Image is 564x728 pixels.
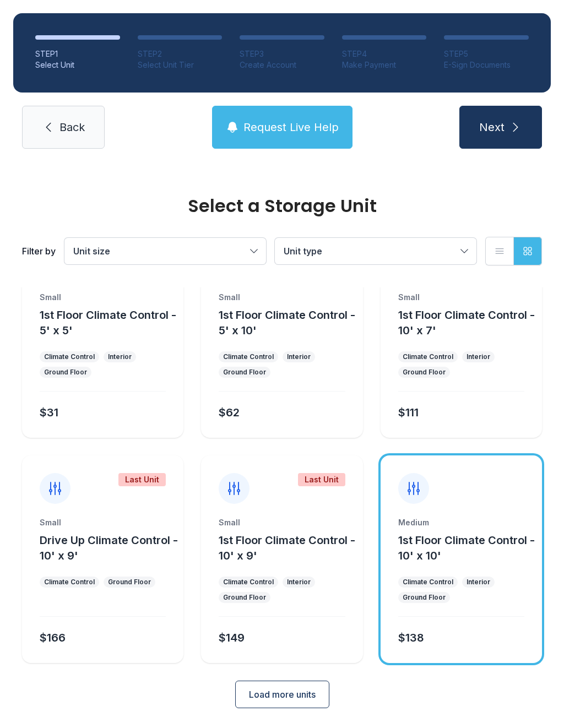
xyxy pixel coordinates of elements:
[240,59,324,70] div: Create Account
[219,534,355,562] span: 1st Floor Climate Control - 10' x 9'
[223,578,274,586] div: Climate Control
[403,368,446,377] div: Ground Floor
[219,292,345,303] div: Small
[44,352,95,361] div: Climate Control
[59,119,85,135] span: Back
[219,533,358,563] button: 1st Floor Climate Control - 10' x 9'
[108,578,151,586] div: Ground Floor
[398,405,419,420] div: $111
[64,238,266,264] button: Unit size
[35,59,120,70] div: Select Unit
[35,48,120,59] div: STEP 1
[22,197,542,215] div: Select a Storage Unit
[398,630,424,645] div: $138
[219,630,245,645] div: $149
[403,593,446,602] div: Ground Floor
[287,352,311,361] div: Interior
[284,246,322,257] span: Unit type
[444,59,529,70] div: E-Sign Documents
[342,48,427,59] div: STEP 4
[40,534,178,562] span: Drive Up Climate Control - 10' x 9'
[22,245,56,258] div: Filter by
[398,308,535,337] span: 1st Floor Climate Control - 10' x 7'
[398,534,535,562] span: 1st Floor Climate Control - 10' x 10'
[398,307,538,338] button: 1st Floor Climate Control - 10' x 7'
[467,352,490,361] div: Interior
[398,517,524,528] div: Medium
[40,517,166,528] div: Small
[342,59,427,70] div: Make Payment
[219,307,358,338] button: 1st Floor Climate Control - 5' x 10'
[108,352,132,361] div: Interior
[249,688,316,701] span: Load more units
[403,578,453,586] div: Climate Control
[444,48,529,59] div: STEP 5
[40,307,179,338] button: 1st Floor Climate Control - 5' x 5'
[40,308,176,337] span: 1st Floor Climate Control - 5' x 5'
[219,405,240,420] div: $62
[73,246,110,257] span: Unit size
[118,473,166,486] div: Last Unit
[398,533,538,563] button: 1st Floor Climate Control - 10' x 10'
[138,59,223,70] div: Select Unit Tier
[479,119,505,135] span: Next
[298,473,345,486] div: Last Unit
[223,352,274,361] div: Climate Control
[40,630,66,645] div: $166
[398,292,524,303] div: Small
[40,405,58,420] div: $31
[467,578,490,586] div: Interior
[40,533,179,563] button: Drive Up Climate Control - 10' x 9'
[287,578,311,586] div: Interior
[219,308,355,337] span: 1st Floor Climate Control - 5' x 10'
[44,368,87,377] div: Ground Floor
[40,292,166,303] div: Small
[219,517,345,528] div: Small
[243,119,339,135] span: Request Live Help
[138,48,223,59] div: STEP 2
[240,48,324,59] div: STEP 3
[403,352,453,361] div: Climate Control
[44,578,95,586] div: Climate Control
[223,368,266,377] div: Ground Floor
[275,238,476,264] button: Unit type
[223,593,266,602] div: Ground Floor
